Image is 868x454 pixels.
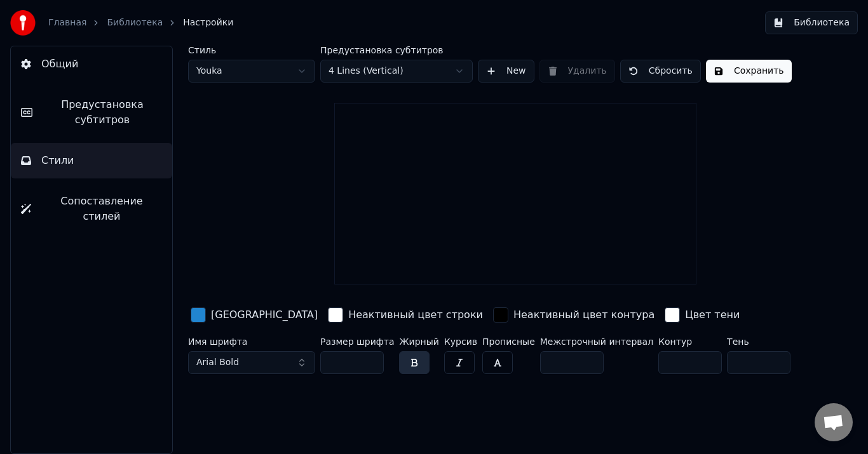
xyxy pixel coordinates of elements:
[10,10,36,36] img: youka
[620,60,701,83] button: Сбросить
[815,403,853,441] a: Открытый чат
[348,307,483,323] div: Неактивный цвет строки
[188,305,320,325] button: [GEOGRAPHIC_DATA]
[399,337,438,346] label: Жирный
[706,60,792,83] button: Сохранить
[41,194,162,224] span: Сопоставление стилей
[11,46,172,82] button: Общий
[188,337,315,346] label: Имя шрифта
[491,305,657,325] button: Неактивный цвет контура
[325,305,485,325] button: Неактивный цвет строки
[513,307,654,323] div: Неактивный цвет контура
[11,143,172,178] button: Стили
[540,337,653,346] label: Межстрочный интервал
[320,337,394,346] label: Размер шрифта
[662,305,742,325] button: Цвет тени
[11,184,172,234] button: Сопоставление стилей
[478,60,534,83] button: New
[685,307,740,323] div: Цвет тени
[211,307,318,323] div: [GEOGRAPHIC_DATA]
[48,17,86,29] a: Главная
[107,17,163,29] a: Библиотека
[320,46,473,55] label: Предустановка субтитров
[482,337,535,346] label: Прописные
[765,11,858,34] button: Библиотека
[48,17,233,29] nav: breadcrumb
[196,356,239,369] span: Arial Bold
[41,57,78,72] span: Общий
[41,153,74,168] span: Стили
[183,17,233,29] span: Настройки
[11,87,172,138] button: Предустановка субтитров
[444,337,477,346] label: Курсив
[727,337,790,346] label: Тень
[658,337,722,346] label: Контур
[188,46,315,55] label: Стиль
[43,97,162,128] span: Предустановка субтитров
